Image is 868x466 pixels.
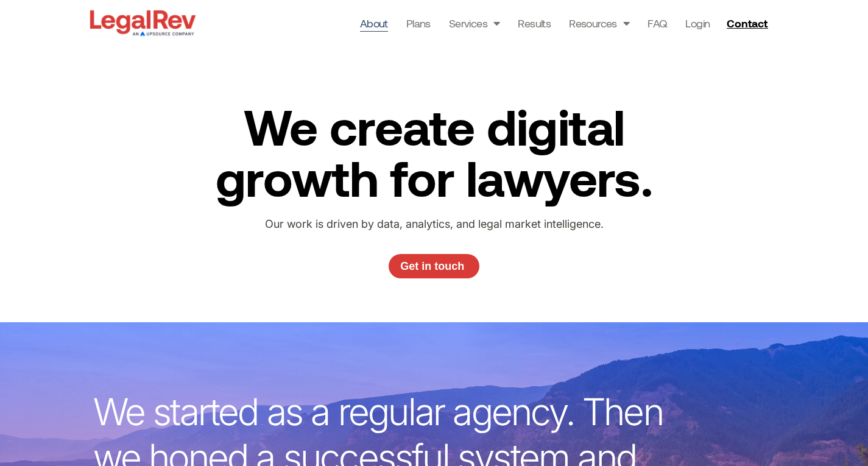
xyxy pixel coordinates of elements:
[647,15,667,32] a: FAQ
[389,254,480,278] a: Get in touch
[685,15,710,32] a: Login
[569,15,629,32] a: Resources
[191,101,677,203] h2: We create digital growth for lawyers.
[449,15,500,32] a: Services
[360,15,388,32] a: About
[360,15,710,32] nav: Menu
[233,215,635,233] p: Our work is driven by data, analytics, and legal market intelligence.
[727,18,767,29] span: Contact
[722,13,775,33] a: Contact
[406,15,431,32] a: Plans
[518,15,551,32] a: Results
[400,261,464,272] span: Get in touch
